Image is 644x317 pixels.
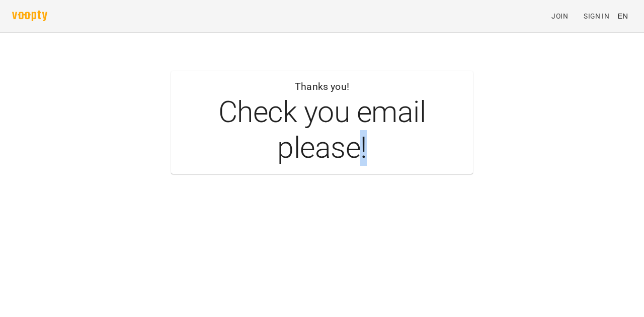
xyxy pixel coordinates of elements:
a: Join [547,7,580,25]
h2: Check you email please! [179,94,465,165]
a: Sign In [580,7,613,25]
h6: Thanks you! [179,79,465,94]
span: EN [617,11,628,21]
span: Sign In [584,10,609,22]
img: voopty.png [12,11,47,21]
span: Join [551,10,568,22]
button: EN [613,7,632,25]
